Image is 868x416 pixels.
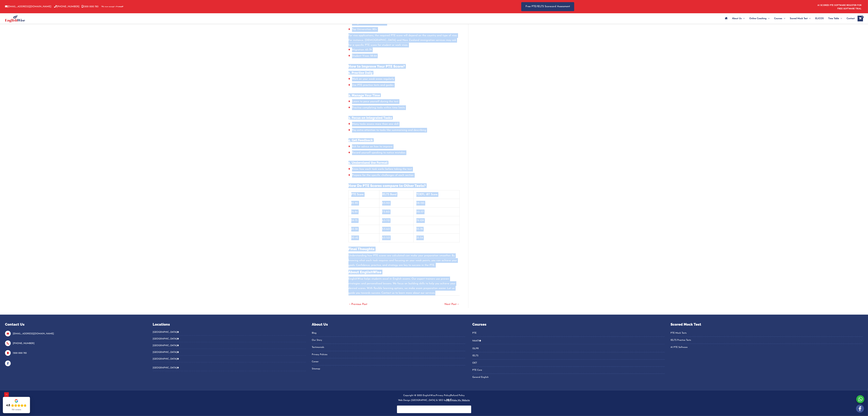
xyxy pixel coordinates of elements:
[12,409,21,411] div: 723 reviews
[348,161,460,165] h4: 5. Understand the Format
[349,199,379,208] td: 85-90
[348,33,460,47] p: For visa applications, the required PTE score will depend on the country and type of visa. For in...
[472,337,665,344] button: NAATI
[671,338,863,343] a: IELTS Practice Tests
[379,234,414,242] td: 4.5-5.0
[348,253,460,268] p: Understanding how PTE scores are calculated can make your preparation smoother. By knowing what e...
[858,16,863,21] a: View Shopping Cart, empty
[5,393,863,403] p: Copyright © 2025 EnglishWise. |
[414,190,459,199] th: TOEFL iBT Score
[813,14,826,24] a: ELICOS
[816,2,863,11] aside: Header Widget 1
[349,208,379,216] td: 76-84
[348,83,460,89] li: Use PTE practice tests and guides
[312,338,465,343] a: Our Story
[153,331,306,335] button: [GEOGRAPHIC_DATA]
[349,301,367,308] a: Previous Post
[400,407,468,410] iframe: PayPal Message 2
[5,5,51,8] a: [EMAIL_ADDRESS][DOMAIN_NAME]
[153,349,306,356] button: [GEOGRAPHIC_DATA]
[671,331,863,350] nav: Menu
[826,14,844,24] a: Time TableMenu Toggle
[398,399,470,401] a: Web Design [GEOGRAPHIC_DATA] & SEO bymake-logoMake My Website
[348,77,460,83] li: Work on your weak areas regularly
[379,225,414,234] td: 5.5-6.0
[349,225,379,234] td: 43-58
[13,342,35,345] a: [PHONE_NUMBER]
[828,14,839,24] span: Time Table
[6,403,10,407] div: 4.8
[730,14,747,24] a: About UsMenu Toggle
[847,14,855,24] span: Contact
[349,303,351,306] span: ←
[414,216,459,225] td: 79-109
[472,322,665,383] aside: Footer Widget 4
[472,331,665,335] a: PTE
[153,342,306,349] button: [GEOGRAPHIC_DATA]
[348,183,460,188] h2: How Do PTE Scores compare to Other Tests?
[414,208,459,216] td: 110-117
[472,322,665,327] p: Courses
[312,345,465,350] a: Testimonials
[671,322,863,327] p: Scored Mock Test
[856,405,864,413] img: white-facebook.png
[5,361,11,366] img: facebook-blue-icons.png
[348,296,460,308] nav: Post navigation
[348,27,460,33] li: Top Universities: 80+
[348,173,460,179] li: Prepare for the specific challenges of each section
[312,322,465,375] aside: Footer Widget 3
[457,303,459,306] span: →
[312,367,465,371] a: Sitemap
[414,199,459,208] td: 118-120
[732,14,742,24] span: About Us
[767,14,770,24] span: Menu Toggle
[844,14,855,24] a: Contact
[348,105,460,111] li: Practise completing tasks within time limits
[742,14,745,24] span: Menu Toggle
[348,277,460,296] p: EnglishWise helps students excel in English exams. Our expert trainers use proven strategies and ...
[348,247,460,251] h2: Final Thoughts
[153,358,179,360] a: [GEOGRAPHIC_DATA]
[818,4,862,10] a: AI SCORED PTE SOFTWARE REGISTER FOR FREE SOFTWARE TRIAL
[414,225,459,234] td: 55-78
[348,64,460,69] h2: How to Improve Your PTE Score?
[772,14,788,24] a: CoursesMenu Toggle
[348,122,460,128] li: Many tasks assess more than one skill
[153,364,306,371] button: [GEOGRAPHIC_DATA]
[815,14,824,24] span: ELICOS
[348,93,460,97] h4: 2. Manage Your Time
[790,14,808,24] span: Scored Mock Test
[472,340,479,342] a: NAATI
[5,322,146,366] aside: Footer Widget 1
[349,234,379,242] td: 30-42
[451,394,465,397] a: Refund Policy
[521,2,574,11] a: Free PTE/IELTS Scorecard Assessment
[379,216,414,225] td: 6.5-7.0
[54,5,79,8] a: [PHONE_NUMBER]
[153,322,306,373] aside: Footer Widget 2
[472,361,665,365] a: OET
[472,346,665,351] a: ISLPR
[153,367,179,369] a: [GEOGRAPHIC_DATA]
[153,322,306,327] p: Locations
[81,5,98,8] a: 1300 000 783
[312,331,465,371] nav: Menu
[348,167,460,173] li: Know how each task works before taking the test
[13,352,27,354] a: 1300 000 783
[436,394,450,397] a: Privacy Policy
[774,14,782,24] span: Courses
[472,353,665,358] a: IELTS
[472,368,665,373] a: PTE Core
[348,47,460,54] li: Migration: 65-79
[379,208,414,216] td: 7.5-8.0
[312,322,465,327] p: About Us
[445,301,459,308] a: Next Post
[348,138,460,142] h4: 4. Get Feedback
[349,190,379,199] th: PTE Score
[446,398,451,402] img: make-logo
[312,359,465,364] a: Career
[348,116,460,120] h4: 3. Focus on Integrated Tasks
[379,199,414,208] td: 8.5-9.0
[349,216,379,225] td: 59-75
[472,375,665,380] a: General English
